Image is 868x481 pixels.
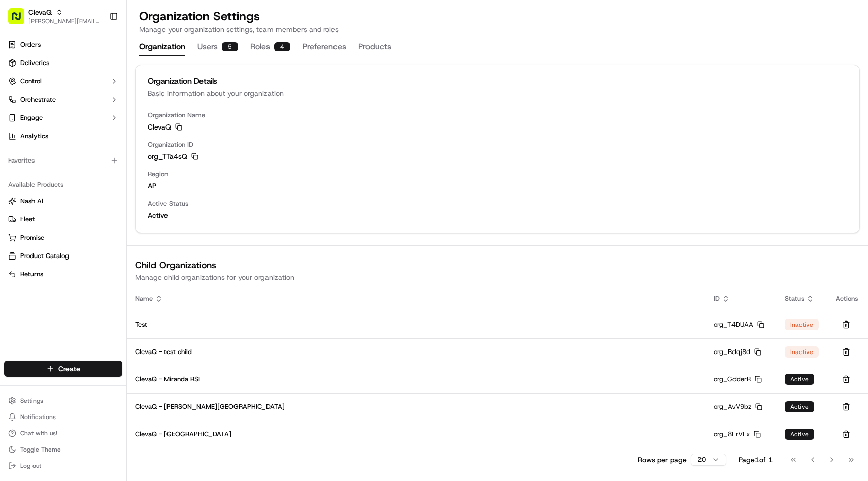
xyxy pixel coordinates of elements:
[785,319,819,330] div: Inactive
[4,110,122,126] button: Engage
[86,148,94,156] div: 💻
[222,42,238,51] div: 5
[8,215,118,224] a: Fleet
[785,401,814,412] div: Active
[10,148,18,156] div: 📗
[173,100,185,112] button: Start new chat
[135,375,202,383] span: ClevaQ - Miranda RSL
[20,147,78,157] span: Knowledge Base
[20,197,43,206] span: Nash AI
[4,211,122,228] button: Fleet
[4,37,122,53] a: Orders
[10,41,185,57] p: Welcome 👋
[358,39,391,56] button: Products
[96,147,163,157] span: API Documentation
[4,410,122,424] button: Notifications
[35,107,128,115] div: We're available if you need us!
[4,193,122,209] button: Nash AI
[8,251,118,261] a: Product Catalog
[8,233,118,242] a: Promise
[35,97,166,107] div: Start new chat
[8,270,118,279] a: Returns
[20,113,43,122] span: Engage
[20,40,41,49] span: Orders
[4,55,122,71] a: Deliveries
[28,17,101,25] button: [PERSON_NAME][EMAIL_ADDRESS][DOMAIN_NAME]
[20,77,42,86] span: Control
[148,170,847,179] span: Region
[148,77,847,85] div: Organization Details
[714,320,753,329] span: org_T4DUAA
[148,88,847,99] div: Basic information about your organization
[148,199,847,208] span: Active Status
[10,10,30,30] img: Nash
[714,430,750,439] span: org_8ErVEx
[135,430,231,438] span: ClevaQ - [GEOGRAPHIC_DATA]
[714,402,751,411] span: org_AvV9bz
[739,455,773,465] div: Page 1 of 1
[139,24,339,35] p: Manage your organization settings, team members and roles
[58,364,80,374] span: Create
[714,375,751,384] span: org_GdderR
[72,172,123,180] a: Powered byPylon
[714,294,769,303] div: ID
[148,111,847,120] span: Organization Name
[20,233,44,242] span: Promise
[135,294,697,303] div: Name
[10,97,28,115] img: 1736555255976-a54dd68f-1ca7-489b-9aae-adbdc363a1c4
[785,429,814,440] div: Active
[139,8,339,24] h1: Organization Settings
[28,7,52,17] button: ClevaQ
[20,270,43,279] span: Returns
[101,172,123,180] span: Pylon
[4,177,122,193] div: Available Products
[82,143,167,162] a: 💻API Documentation
[4,91,122,108] button: Orchestrate
[4,230,122,246] button: Promise
[4,266,122,282] button: Returns
[20,445,61,454] span: Toggle Theme
[20,95,56,104] span: Orchestrate
[4,73,122,89] button: Control
[20,58,49,68] span: Deliveries
[20,132,48,141] span: Analytics
[20,462,41,470] span: Log out
[148,122,171,132] span: ClevaQ
[836,294,860,303] div: Actions
[4,426,122,440] button: Chat with us!
[20,215,35,224] span: Fleet
[135,272,860,282] p: Manage child organizations for your organization
[20,413,56,421] span: Notifications
[4,152,122,169] div: Favorites
[139,39,185,56] button: Organization
[4,394,122,408] button: Settings
[197,39,238,56] button: Users
[4,4,105,28] button: ClevaQ[PERSON_NAME][EMAIL_ADDRESS][DOMAIN_NAME]
[4,459,122,473] button: Log out
[4,361,122,377] button: Create
[785,374,814,385] div: Active
[785,346,819,358] div: Inactive
[4,442,122,457] button: Toggle Theme
[303,39,346,56] button: Preferences
[274,42,290,51] div: 4
[4,248,122,264] button: Product Catalog
[250,39,290,56] button: Roles
[6,143,82,162] a: 📗Knowledge Base
[135,258,860,272] h2: Child Organizations
[785,294,819,303] div: Status
[148,181,847,191] span: ap
[26,66,183,76] input: Got a question? Start typing here...
[148,140,847,149] span: Organization ID
[638,455,687,465] p: Rows per page
[8,197,118,206] a: Nash AI
[714,347,750,357] span: org_Rdqj8d
[135,320,147,329] span: Test
[148,210,847,220] span: Active
[20,251,69,261] span: Product Catalog
[20,429,57,437] span: Chat with us!
[20,397,43,405] span: Settings
[135,347,192,356] span: ClevaQ - test child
